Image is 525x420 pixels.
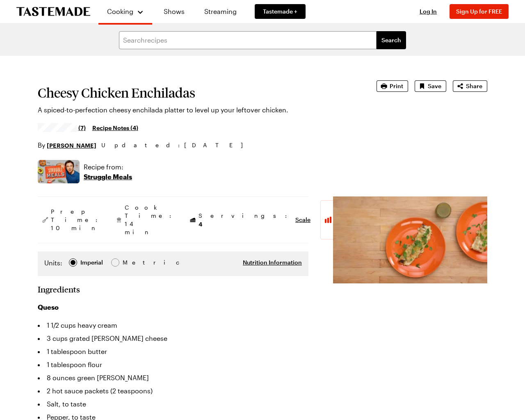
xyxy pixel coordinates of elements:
span: Updated : [DATE] [101,141,251,150]
button: Print [377,80,408,92]
a: Tastemade + [255,4,306,19]
button: Cooking [107,3,144,20]
li: 1 tablespoon butter [38,345,308,358]
a: 4.45/5 stars from 7 reviews [38,124,86,131]
span: Imperial [80,258,104,267]
li: 1 1/2 cups heavy cream [38,319,308,332]
p: Recipe from: [84,162,132,172]
span: Save [428,82,441,90]
h1: Cheesy Chicken Enchiladas [38,85,354,100]
h3: Queso [38,302,308,312]
li: 1 tablespoon flour [38,358,308,371]
div: Imperial [80,258,103,267]
h2: Ingredients [38,284,80,294]
a: Recipe Notes (4) [92,123,138,132]
span: Search [381,36,401,44]
p: Struggle Meals [84,172,132,182]
button: Save recipe [415,80,446,92]
span: 4 [199,220,202,228]
button: Sign Up for FREE [450,4,509,19]
a: [PERSON_NAME] [47,141,96,150]
button: Share [453,80,487,92]
button: Scale [295,216,310,224]
button: Log In [412,7,445,16]
span: Sign Up for FREE [456,8,502,15]
p: A spiced-to-perfection cheesy enchilada platter to level up your leftover chicken. [38,105,354,115]
a: Recipe from:Struggle Meals [84,162,132,182]
span: Share [466,82,482,90]
li: 8 ounces green [PERSON_NAME] [38,371,308,384]
p: By [38,140,96,150]
span: Tastemade + [263,7,297,16]
img: Show where recipe is used [38,160,80,183]
div: Metric [123,258,140,267]
div: Imperial Metric [44,258,140,269]
button: Nutrition Information [243,258,302,267]
span: Metric [123,258,141,267]
span: Print [390,82,403,90]
li: 3 cups grated [PERSON_NAME] cheese [38,332,308,345]
span: (7) [78,123,86,132]
span: Log In [420,8,437,15]
span: Prep Time: 10 min [51,208,102,232]
button: filters [377,31,406,49]
a: To Tastemade Home Page [16,7,90,16]
span: Servings: [199,212,291,228]
span: Cooking [107,7,133,15]
label: Units: [44,258,62,268]
li: Salt, to taste [38,397,308,411]
li: 2 hot sauce packets (2 teaspoons) [38,384,308,397]
span: Cook Time: 14 min [125,203,176,236]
